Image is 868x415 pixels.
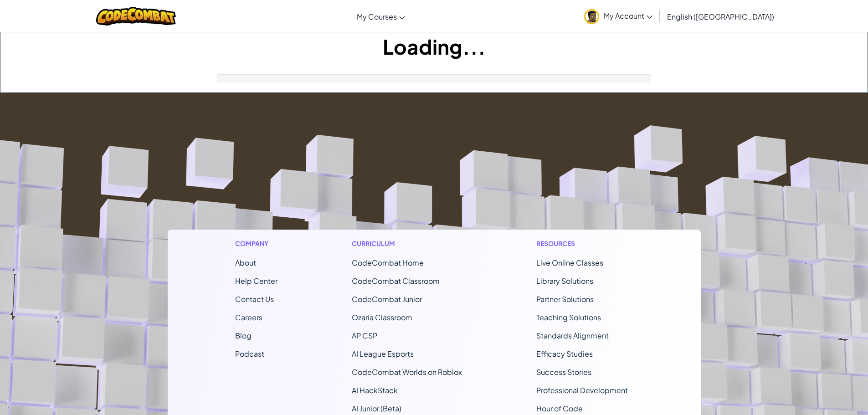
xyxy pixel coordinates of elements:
[536,258,603,267] a: Live Online Classes
[536,313,601,322] a: Teaching Solutions
[235,313,262,322] a: Careers
[536,239,633,248] h1: Resources
[352,349,414,359] a: AI League Esports
[352,331,377,340] a: AP CSP
[352,276,440,286] a: CodeCombat Classroom
[604,11,652,20] span: My Account
[235,258,256,267] a: About
[536,276,593,286] a: Library Solutions
[235,276,277,286] a: Help Center
[663,4,779,29] a: English ([GEOGRAPHIC_DATA])
[536,331,609,340] a: Standards Alignment
[352,313,412,322] a: Ozaria Classroom
[0,32,868,61] h1: Loading...
[584,9,599,24] img: avatar
[352,404,401,413] a: AI Junior (Beta)
[536,294,594,304] a: Partner Solutions
[352,367,462,377] a: CodeCombat Worlds on Roblox
[352,385,398,395] a: AI HackStack
[536,367,591,377] a: Success Stories
[352,258,424,267] span: CodeCombat Home
[536,404,583,413] a: Hour of Code
[352,4,410,29] a: My Courses
[536,349,593,359] a: Efficacy Studies
[352,294,422,304] a: CodeCombat Junior
[667,12,774,21] span: English ([GEOGRAPHIC_DATA])
[96,7,176,26] img: CodeCombat logo
[536,385,628,395] a: Professional Development
[235,294,274,304] span: Contact Us
[357,12,397,21] span: My Courses
[235,349,264,359] a: Podcast
[235,331,252,340] a: Blog
[352,239,462,248] h1: Curriculum
[580,2,657,31] a: My Account
[235,239,277,248] h1: Company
